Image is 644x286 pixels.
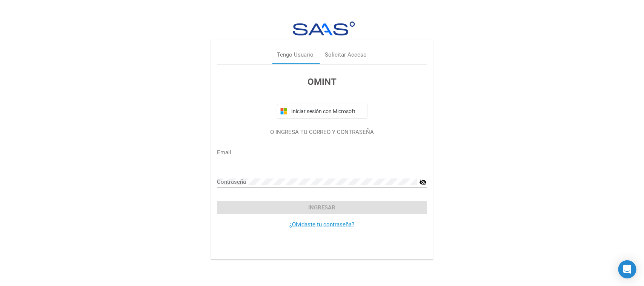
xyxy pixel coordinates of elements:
span: Ingresar [309,204,336,211]
button: Ingresar [217,201,427,214]
div: Tengo Usuario [277,51,314,60]
span: Iniciar sesión con Microsoft [290,108,364,114]
button: Iniciar sesión con Microsoft [277,104,367,119]
div: Solicitar Acceso [325,51,367,60]
div: Open Intercom Messenger [618,260,636,278]
a: ¿Olvidaste tu contraseña? [290,221,355,228]
p: O INGRESÁ TU CORREO Y CONTRASEÑA [217,128,427,137]
mat-icon: visibility_off [420,178,427,187]
h3: OMINT [217,75,427,89]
